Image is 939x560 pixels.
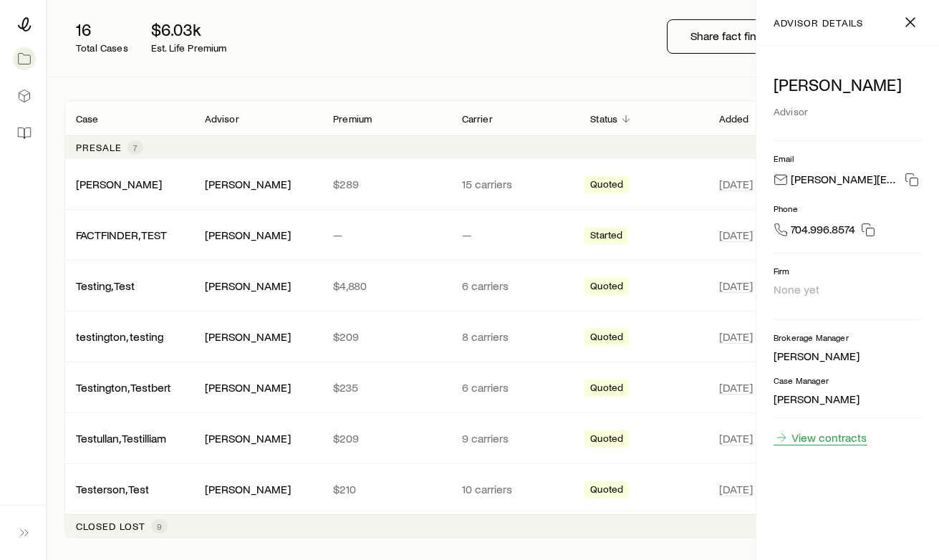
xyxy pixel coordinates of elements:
[151,19,227,39] p: $6.03k
[719,279,753,293] span: [DATE]
[205,431,291,446] div: [PERSON_NAME]
[333,113,372,125] p: Premium
[76,177,162,190] a: [PERSON_NAME]
[76,329,163,343] a: testington, testing
[76,521,145,532] p: Closed lost
[462,113,493,125] p: Carrier
[774,203,922,214] p: Phone
[774,100,922,123] div: Advisor
[590,382,623,397] span: Quoted
[590,483,623,498] span: Quoted
[667,19,796,54] button: Share fact finder
[205,279,291,294] div: [PERSON_NAME]
[151,42,227,54] p: Est. Life Premium
[333,482,439,496] p: $210
[76,142,122,153] p: Presale
[719,329,753,344] span: [DATE]
[333,228,439,242] p: —
[333,380,439,395] p: $235
[333,329,439,344] p: $209
[462,380,568,395] p: 6 carriers
[462,279,568,293] p: 6 carriers
[462,329,568,344] p: 8 carriers
[133,142,138,153] span: 7
[76,431,166,446] div: Testullan, Testilliam
[205,177,291,192] div: [PERSON_NAME]
[76,380,171,394] a: Testington, Testbert
[76,380,171,395] div: Testington, Testbert
[719,380,753,395] span: [DATE]
[76,19,128,39] p: 16
[76,279,135,294] div: Testing, Test
[774,349,922,363] p: [PERSON_NAME]
[774,153,922,164] p: Email
[774,282,922,296] p: None yet
[590,331,623,346] span: Quoted
[333,279,439,293] p: $4,880
[774,430,867,445] a: View contracts
[76,431,166,445] a: Testullan, Testilliam
[76,177,162,192] div: [PERSON_NAME]
[774,375,922,386] p: Case Manager
[590,229,622,244] span: Started
[791,222,855,241] span: 704.996.8574
[76,279,135,292] a: Testing, Test
[76,42,128,54] p: Total Cases
[462,228,568,242] p: —
[76,228,167,241] a: FACTFINDER, TEST
[462,482,568,496] p: 10 carriers
[205,380,291,395] div: [PERSON_NAME]
[205,329,291,344] div: [PERSON_NAME]
[76,113,99,125] p: Case
[719,177,753,191] span: [DATE]
[205,482,291,497] div: [PERSON_NAME]
[76,482,149,496] a: Testerson, Test
[774,332,922,343] p: Brokerage Manager
[590,178,623,193] span: Quoted
[590,113,617,125] p: Status
[719,113,749,125] p: Added
[333,177,439,191] p: $289
[205,113,239,125] p: Advisor
[76,482,149,497] div: Testerson, Test
[774,74,922,95] p: [PERSON_NAME]
[205,228,291,243] div: [PERSON_NAME]
[64,100,922,538] div: Client cases
[462,431,568,445] p: 9 carriers
[157,521,162,532] span: 9
[590,433,623,448] span: Quoted
[76,329,163,344] div: testington, testing
[791,172,899,191] p: [PERSON_NAME][EMAIL_ADDRESS][DOMAIN_NAME]
[774,265,922,276] p: Firm
[333,431,439,445] p: $209
[719,482,753,496] span: [DATE]
[590,280,623,295] span: Quoted
[462,177,568,191] p: 15 carriers
[76,228,167,243] div: FACTFINDER, TEST
[690,29,773,43] p: Share fact finder
[774,392,922,406] p: [PERSON_NAME]
[719,228,753,242] span: [DATE]
[719,431,753,445] span: [DATE]
[774,17,863,29] p: advisor details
